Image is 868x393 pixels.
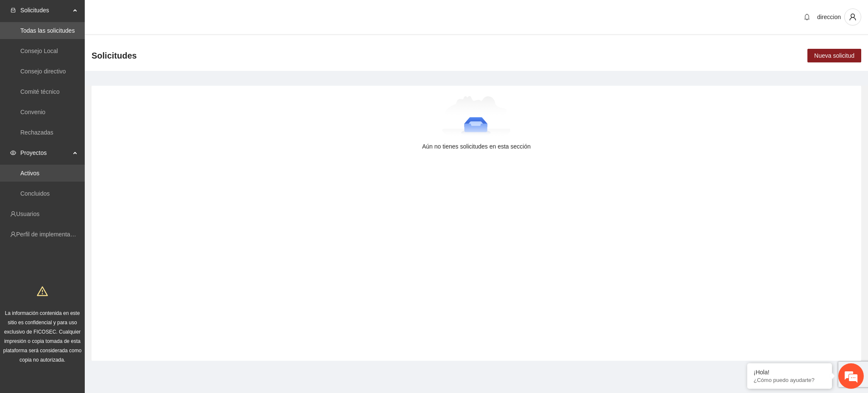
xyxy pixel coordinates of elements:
span: user [845,13,861,21]
span: Nueva solicitud [814,51,854,60]
a: Consejo Local [20,48,58,54]
button: bell [800,10,814,24]
a: Usuarios [16,211,39,217]
span: Solicitudes [20,2,70,19]
a: Rechazadas [20,129,53,136]
span: Solicitudes [92,49,137,62]
a: Consejo directivo [20,68,66,75]
span: Proyectos [20,144,70,161]
span: eye [10,150,16,156]
img: Aún no tienes solicitudes en esta sección [442,96,511,138]
span: direccion [817,14,841,20]
a: Concluidos [20,190,50,197]
p: ¿Cómo puedo ayudarte? [754,377,826,383]
a: Todas las solicitudes [20,27,75,34]
div: Aún no tienes solicitudes en esta sección [105,142,848,151]
span: bell [801,14,813,20]
span: warning [37,286,48,297]
div: ¡Hola! [754,369,826,376]
span: inbox [10,7,16,13]
a: Activos [20,170,39,177]
button: Nueva solicitud [807,49,861,62]
a: Perfil de implementadora [16,231,82,238]
button: user [844,8,861,25]
a: Comité técnico [20,88,60,95]
a: Convenio [20,109,45,115]
span: La información contenida en este sitio es confidencial y para uso exclusivo de FICOSEC. Cualquier... [3,310,82,363]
